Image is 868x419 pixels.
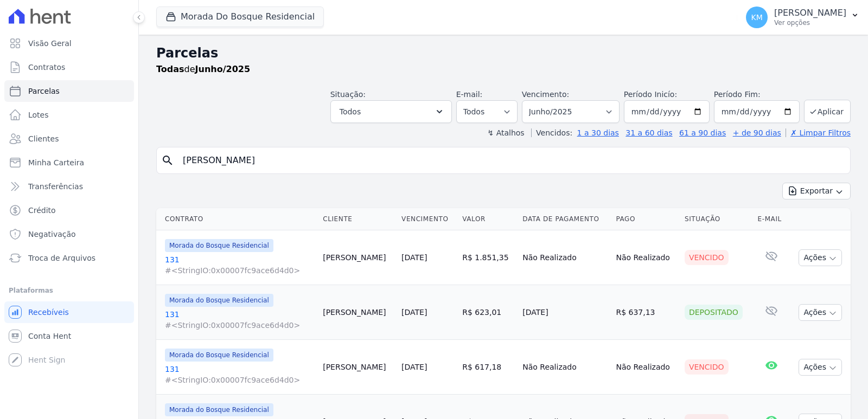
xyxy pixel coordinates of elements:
span: Todos [340,105,361,118]
a: Lotes [4,104,134,126]
a: Minha Carteira [4,152,134,173]
a: Visão Geral [4,33,134,54]
span: Lotes [28,109,49,120]
button: Exportar [782,183,851,199]
th: Contrato [156,208,318,230]
span: Morada do Bosque Residencial [165,294,273,307]
span: #<StringIO:0x00007fc9ace6d4d0> [165,320,314,331]
td: Não Realizado [518,230,611,285]
strong: Todas [156,64,184,74]
td: [DATE] [518,285,611,340]
a: Contratos [4,56,134,78]
span: #<StringIO:0x00007fc9ace6d4d0> [165,375,314,385]
td: [PERSON_NAME] [318,340,397,395]
p: [PERSON_NAME] [774,8,846,18]
p: de [156,63,250,76]
a: Crédito [4,199,134,221]
span: Visão Geral [28,38,72,49]
span: Clientes [28,133,59,144]
div: Vencido [685,359,729,375]
a: 61 a 90 dias [679,128,726,137]
span: Crédito [28,205,56,216]
td: R$ 617,18 [458,340,518,395]
th: Situação [680,208,754,230]
th: Cliente [318,208,397,230]
td: R$ 1.851,35 [458,230,518,285]
h2: Parcelas [156,43,851,63]
a: 1 a 30 dias [577,128,619,137]
td: [PERSON_NAME] [318,230,397,285]
th: Pago [611,208,680,230]
a: Conta Hent [4,325,134,347]
a: Troca de Arquivos [4,247,134,269]
button: Todos [330,100,452,123]
label: ↯ Atalhos [487,128,524,137]
a: 131#<StringIO:0x00007fc9ace6d4d0> [165,254,314,276]
a: ✗ Limpar Filtros [786,128,851,137]
a: [DATE] [401,308,427,317]
a: Recebíveis [4,301,134,323]
div: Depositado [685,305,743,320]
td: [PERSON_NAME] [318,285,397,340]
a: Parcelas [4,80,134,102]
input: Buscar por nome do lote ou do cliente [176,150,846,171]
strong: Junho/2025 [195,64,251,74]
span: Negativação [28,229,76,240]
label: Situação: [330,90,366,99]
a: 131#<StringIO:0x00007fc9ace6d4d0> [165,309,314,331]
a: 31 a 60 dias [626,128,672,137]
span: Transferências [28,181,83,192]
button: Ações [799,359,842,376]
div: Plataformas [9,284,130,297]
td: Não Realizado [611,340,680,395]
a: 131#<StringIO:0x00007fc9ace6d4d0> [165,364,314,385]
td: R$ 637,13 [611,285,680,340]
button: KM [PERSON_NAME] Ver opções [737,2,868,33]
a: Negativação [4,223,134,245]
th: E-mail [754,208,789,230]
span: Morada do Bosque Residencial [165,349,273,362]
label: Vencidos: [531,128,572,137]
span: Morada do Bosque Residencial [165,239,273,252]
a: [DATE] [401,363,427,371]
a: Transferências [4,176,134,197]
td: Não Realizado [611,230,680,285]
th: Data de Pagamento [518,208,611,230]
span: KM [751,14,762,21]
div: Vencido [685,250,729,265]
th: Valor [458,208,518,230]
button: Ações [799,304,842,321]
label: E-mail: [456,90,483,99]
label: Período Fim: [714,89,800,100]
label: Vencimento: [522,90,569,99]
td: Não Realizado [518,340,611,395]
button: Ações [799,249,842,266]
span: Contratos [28,62,65,73]
button: Aplicar [804,100,851,123]
button: Morada Do Bosque Residencial [156,7,324,27]
span: Parcelas [28,86,60,96]
a: Clientes [4,128,134,150]
span: Troca de Arquivos [28,253,95,263]
span: Recebíveis [28,307,69,318]
label: Período Inicío: [624,90,677,99]
span: Minha Carteira [28,157,84,168]
i: search [161,154,174,167]
span: Conta Hent [28,331,71,341]
a: + de 90 dias [733,128,781,137]
td: R$ 623,01 [458,285,518,340]
span: Morada do Bosque Residencial [165,403,273,416]
p: Ver opções [774,18,846,27]
span: #<StringIO:0x00007fc9ace6d4d0> [165,265,314,276]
